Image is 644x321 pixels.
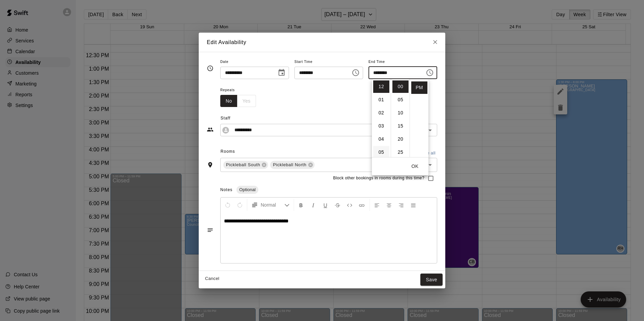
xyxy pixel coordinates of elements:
[423,66,437,79] button: Choose time, selected time is 12:00 PM
[356,199,367,211] button: Insert Link
[410,79,428,157] ul: Select meridiem
[220,187,232,192] span: Notes
[220,58,289,67] span: Date
[207,126,214,133] svg: Staff
[201,274,223,284] button: Cancel
[408,199,419,211] button: Justify Align
[234,199,246,211] button: Redo
[333,175,424,182] span: Block other bookings in rooms during this time?
[392,107,409,119] li: 10 minutes
[220,95,256,107] div: outlined button group
[220,95,237,107] button: No
[261,202,284,208] span: Normal
[220,86,261,95] span: Repeats
[392,146,409,158] li: 25 minutes
[373,146,389,158] li: 5 hours
[294,58,363,67] span: Start Time
[392,120,409,132] li: 15 minutes
[270,161,314,169] div: Pickleball North
[392,94,409,106] li: 5 minutes
[249,199,292,211] button: Formatting Options
[411,81,427,94] li: PM
[332,199,343,211] button: Format Strikethrough
[395,199,407,211] button: Right Align
[207,162,214,168] svg: Rooms
[207,65,214,72] svg: Timing
[391,79,410,157] ul: Select minutes
[221,113,437,124] span: Staff
[221,149,235,154] span: Rooms
[404,160,426,173] button: OK
[383,199,395,211] button: Center Align
[368,58,437,67] span: End Time
[295,199,307,211] button: Format Bold
[373,80,389,93] li: 12 hours
[270,162,309,168] span: Pickleball North
[372,79,391,157] ul: Select hours
[425,126,435,135] button: Open
[373,120,389,132] li: 3 hours
[207,227,214,234] svg: Notes
[420,274,443,286] button: Save
[223,161,268,169] div: Pickleball South
[236,187,258,192] span: Optional
[373,94,389,106] li: 1 hours
[373,107,389,119] li: 2 hours
[344,199,355,211] button: Insert Code
[275,66,288,79] button: Choose date, selected date is Oct 25, 2025
[429,36,441,48] button: Close
[392,133,409,145] li: 20 minutes
[308,199,319,211] button: Format Italics
[373,133,389,145] li: 4 hours
[320,199,331,211] button: Format Underline
[392,80,409,93] li: 0 minutes
[349,66,362,79] button: Choose time, selected time is 11:30 AM
[222,199,233,211] button: Undo
[425,160,435,170] button: Open
[223,162,263,168] span: Pickleball South
[371,199,383,211] button: Left Align
[207,38,246,47] h6: Edit Availability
